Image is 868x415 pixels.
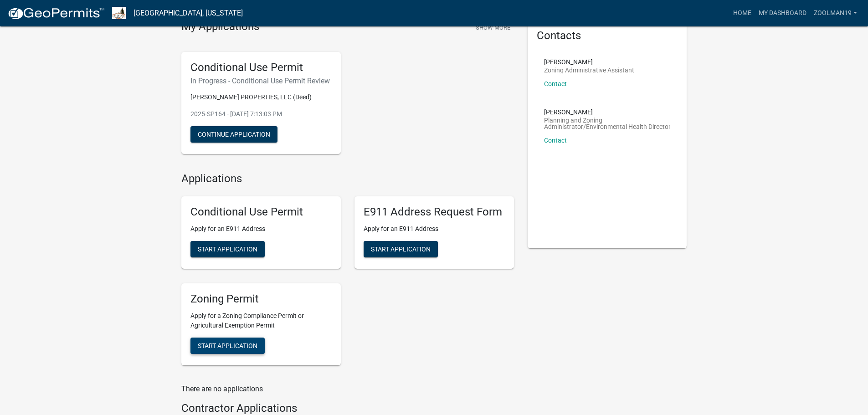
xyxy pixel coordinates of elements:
a: Zoolman19 [810,5,861,22]
h5: Conditional Use Permit [190,205,332,219]
a: Home [729,5,755,22]
p: Apply for a Zoning Compliance Permit or Agricultural Exemption Permit [190,311,332,330]
span: Start Application [198,246,257,253]
p: 2025-SP164 - [DATE] 7:13:03 PM [190,109,332,119]
p: There are no applications [181,384,514,395]
span: Start Application [371,246,431,253]
wm-workflow-list-section: Applications [181,172,514,372]
img: Sioux County, Iowa [112,7,126,19]
h5: Conditional Use Permit [190,61,332,74]
a: Contact [544,137,567,144]
p: [PERSON_NAME] [544,59,634,65]
button: Start Application [190,338,265,354]
h5: E911 Address Request Form [364,205,505,219]
a: Contact [544,80,567,87]
p: [PERSON_NAME] PROPERTIES, LLC (Deed) [190,92,332,102]
button: Start Application [364,241,438,257]
button: Start Application [190,241,265,257]
p: Zoning Administrative Assistant [544,67,634,73]
button: Continue Application [190,126,277,143]
p: [PERSON_NAME] [544,109,671,115]
span: Start Application [198,342,257,349]
h4: Contractor Applications [181,402,514,415]
p: Planning and Zoning Administrator/Environmental Health Director [544,117,671,130]
h6: In Progress - Conditional Use Permit Review [190,77,332,85]
h4: Applications [181,172,514,185]
p: Apply for an E911 Address [364,224,505,234]
h4: My Applications [181,20,259,34]
h5: Contacts [537,29,678,42]
h5: Zoning Permit [190,292,332,306]
a: [GEOGRAPHIC_DATA], [US_STATE] [134,5,243,21]
a: My Dashboard [755,5,810,22]
button: Show More [472,20,514,35]
p: Apply for an E911 Address [190,224,332,234]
